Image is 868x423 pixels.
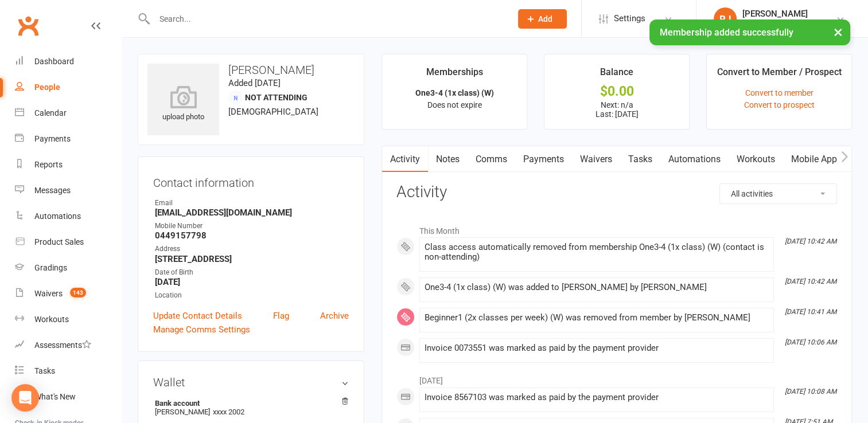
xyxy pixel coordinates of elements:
button: Add [518,9,567,29]
a: Flag [273,309,289,323]
div: Calendar [34,108,67,117]
a: Automations [15,203,121,229]
a: Mobile App [783,146,845,173]
span: [DEMOGRAPHIC_DATA] [228,107,318,117]
div: Balance [600,65,633,85]
div: Invoice 0073551 was marked as paid by the payment provider [425,343,769,353]
p: Next: n/a Last: [DATE] [555,100,679,119]
div: Payments [34,134,71,143]
div: Convert to Member / Prospect [717,65,842,85]
div: Gradings [34,263,67,272]
div: Membership added successfully [649,19,850,45]
strong: [DATE] [155,277,349,287]
div: Tasks [34,366,55,375]
a: Update Contact Details [153,309,242,323]
span: Settings [614,6,645,32]
a: Convert to member [745,88,813,97]
time: Added [DATE] [228,78,281,88]
a: Tasks [15,358,121,384]
a: Messages [15,178,121,203]
button: × [828,19,848,44]
a: People [15,75,121,100]
a: Activity [382,146,428,173]
div: Product Sales [34,237,84,246]
li: [PERSON_NAME] [153,397,349,418]
div: Invoice 8567103 was marked as paid by the payment provider [425,393,769,402]
div: Mobile Number [155,221,349,232]
a: Clubworx [14,11,42,40]
i: [DATE] 10:08 AM [785,387,836,395]
a: Gradings [15,255,121,281]
div: Date of Birth [155,267,349,278]
a: Product Sales [15,229,121,255]
h3: Contact information [153,172,349,189]
div: [PERSON_NAME] [742,9,819,19]
a: What's New [15,384,121,410]
a: Waivers [572,146,620,173]
div: Address [155,244,349,254]
li: [DATE] [396,369,837,387]
div: Class access automatically removed from membership One3-4 (1x class) (W) (contact is non-attending) [425,242,769,262]
a: Dashboard [15,49,121,75]
i: [DATE] 10:42 AM [785,237,836,245]
h3: [PERSON_NAME] [147,64,355,76]
i: [DATE] 10:42 AM [785,277,836,285]
span: 143 [70,288,86,297]
div: $0.00 [555,85,679,97]
div: One3-4 (1x class) (W) was added to [PERSON_NAME] by [PERSON_NAME] [425,283,769,292]
div: Workouts [34,315,69,324]
span: Not Attending [245,93,308,102]
div: Precision Martial Arts [742,19,819,29]
a: Comms [468,146,515,173]
div: Waivers [34,289,63,298]
a: Workouts [15,307,121,332]
i: [DATE] 10:41 AM [785,308,836,316]
div: People [34,83,60,92]
i: [DATE] 10:06 AM [785,338,836,346]
li: This Month [396,219,837,237]
span: xxxx 2002 [213,408,244,416]
span: Add [538,14,552,23]
strong: [EMAIL_ADDRESS][DOMAIN_NAME] [155,207,349,218]
a: Payments [15,126,121,152]
h3: Wallet [153,376,349,389]
a: Payments [515,146,572,173]
a: Notes [428,146,468,173]
div: Reports [34,160,63,169]
strong: [STREET_ADDRESS] [155,254,349,264]
a: Tasks [620,146,660,173]
div: Dashboard [34,57,74,66]
span: Does not expire [427,100,482,109]
div: Open Intercom Messenger [11,384,39,412]
div: Assessments [34,340,91,350]
strong: Bank account [155,399,343,408]
div: Messages [34,186,71,195]
a: Archive [320,309,349,323]
a: Convert to prospect [744,100,814,109]
div: Location [155,290,349,301]
strong: One3-4 (1x class) (W) [415,88,494,97]
a: Manage Comms Settings [153,323,250,336]
div: Memberships [426,65,483,85]
div: Automations [34,211,81,221]
a: Calendar [15,100,121,126]
strong: 0449157798 [155,230,349,241]
a: Automations [660,146,729,173]
a: Waivers 143 [15,281,121,307]
div: RJ [714,7,737,30]
h3: Activity [396,183,837,201]
a: Workouts [729,146,783,173]
div: What's New [34,392,76,401]
div: Email [155,198,349,209]
a: Reports [15,152,121,178]
div: upload photo [147,85,219,123]
input: Search... [151,11,503,27]
a: Assessments [15,332,121,358]
div: Beginner1 (2x classes per week) (W) was removed from member by [PERSON_NAME] [425,313,769,323]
